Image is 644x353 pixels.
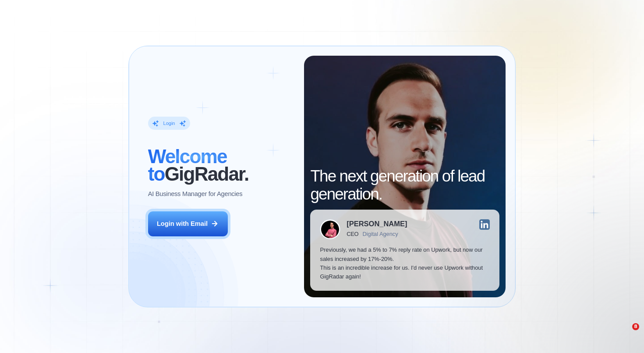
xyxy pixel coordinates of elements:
[148,148,294,183] h2: ‍ GigRadar.
[614,323,635,344] iframe: Intercom live chat
[148,211,228,236] button: Login with Email
[347,231,358,238] div: CEO
[310,168,499,203] h2: The next generation of lead generation.
[148,146,227,185] span: Welcome to
[320,246,489,281] p: Previously, we had a 5% to 7% reply rate on Upwork, but now our sales increased by 17%-20%. This ...
[148,189,243,198] p: AI Business Manager for Agencies
[157,219,208,228] div: Login with Email
[632,323,639,330] span: 8
[347,221,407,228] div: [PERSON_NAME]
[363,231,398,238] div: Digital Agency
[163,120,175,127] div: Login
